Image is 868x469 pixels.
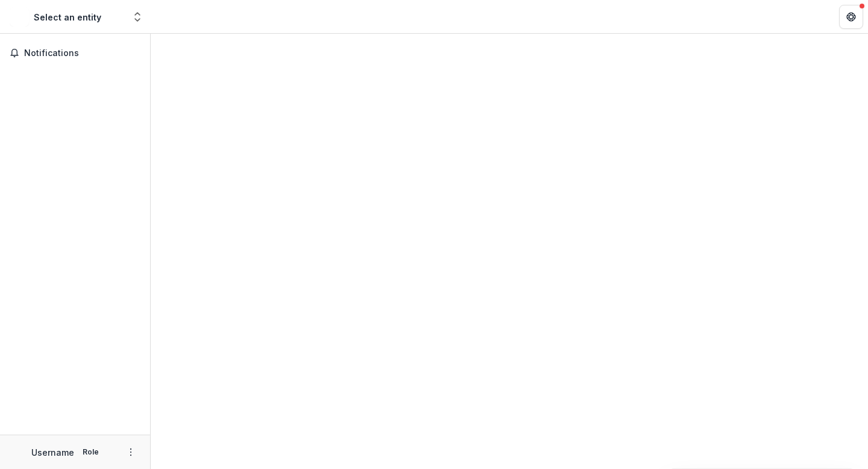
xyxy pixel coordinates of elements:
[129,5,146,29] button: Open entity switcher
[839,5,863,29] button: Get Help
[31,446,74,459] p: Username
[5,43,145,63] button: Notifications
[34,11,101,24] div: Select an entity
[79,447,102,458] p: Role
[24,48,140,58] span: Notifications
[124,445,138,459] button: More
